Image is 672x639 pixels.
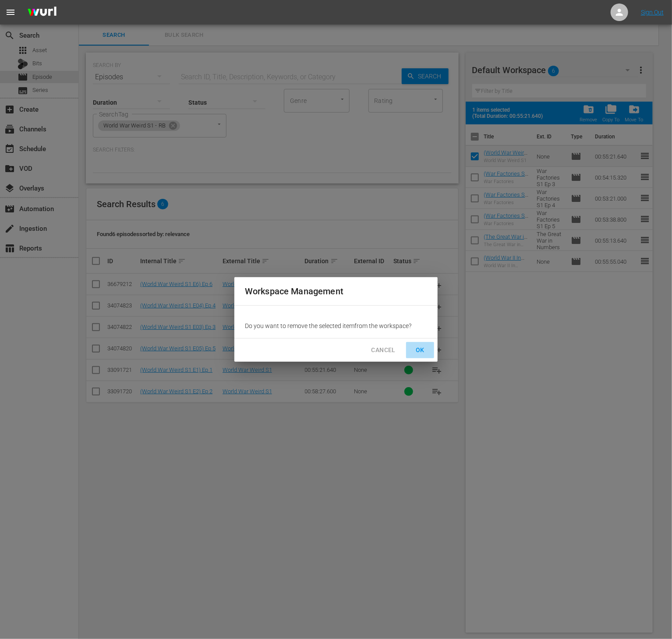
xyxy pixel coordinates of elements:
h2: Workspace Management [245,284,427,298]
a: Sign Out [641,9,664,16]
span: OK [413,345,427,356]
button: OK [406,342,434,358]
img: ans4CAIJ8jUAAAAAAAAAAAAAAAAAAAAAAAAgQb4GAAAAAAAAAAAAAAAAAAAAAAAAJMjXAAAAAAAAAAAAAAAAAAAAAAAAgAT5G... [21,2,63,23]
button: CANCEL [364,342,403,358]
span: menu [5,7,16,18]
p: Do you want to remove the selected item from the workspace? [245,321,427,330]
span: CANCEL [371,345,396,356]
